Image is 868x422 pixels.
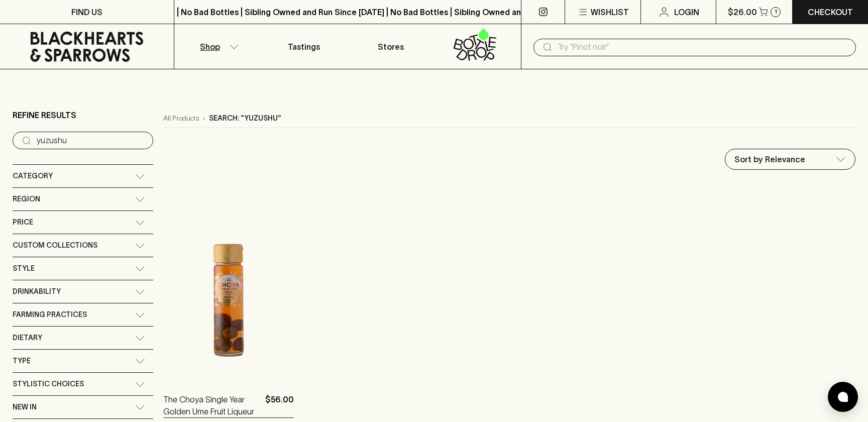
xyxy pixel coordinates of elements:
a: Tastings [261,24,348,69]
div: Category [13,165,153,187]
p: FIND US [71,6,102,18]
span: Stylistic Choices [13,378,84,390]
p: Stores [378,41,404,53]
img: bubble-icon [838,392,848,402]
div: Price [13,211,153,234]
span: Category [13,170,53,182]
div: Style [13,257,153,280]
div: Region [13,188,153,210]
p: Wishlist [591,6,629,18]
p: $26.00 [728,6,757,18]
span: Style [13,262,35,275]
p: Refine Results [13,109,76,121]
p: Checkout [808,6,853,18]
a: The Choya Single Year Golden Ume Fruit Liqueur [163,393,261,417]
p: › [203,113,205,124]
button: Shop [174,24,261,69]
input: Try “Pinot noir” [37,133,145,149]
img: The Choya Single Year Golden Ume Fruit Liqueur [163,202,294,378]
div: Type [13,350,153,372]
div: Stylistic Choices [13,373,153,395]
a: All Products [163,113,199,124]
p: Tastings [288,41,320,53]
div: Dietary [13,327,153,349]
p: Shop [200,41,220,53]
span: Type [13,355,31,367]
p: $56.00 [265,393,294,417]
p: Sort by Relevance [734,153,805,165]
div: Farming Practices [13,303,153,326]
a: Stores [348,24,435,69]
p: Login [674,6,699,18]
span: Drinkability [13,285,61,298]
input: Try "Pinot noir" [558,39,848,55]
p: Search: "yuzushu" [209,113,281,124]
span: Custom Collections [13,239,97,252]
div: New In [13,396,153,418]
div: Custom Collections [13,234,153,257]
span: Dietary [13,332,42,344]
div: Drinkability [13,280,153,303]
span: Region [13,193,40,205]
span: Price [13,216,33,229]
span: Farming Practices [13,308,87,321]
span: New In [13,401,37,413]
p: 1 [775,9,777,15]
div: Sort by Relevance [725,149,855,169]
